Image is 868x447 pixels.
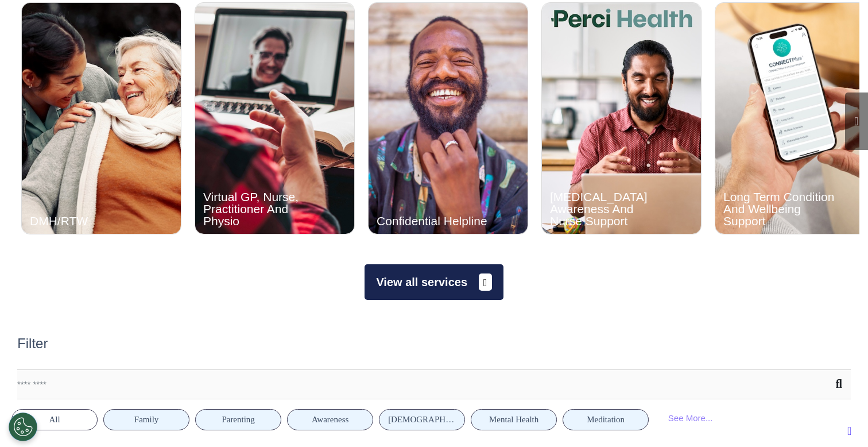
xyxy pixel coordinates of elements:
div: [MEDICAL_DATA] Awareness And Nurse Support [550,191,661,227]
h2: Filter [17,336,48,352]
button: Mental Health [471,409,557,430]
button: [DEMOGRAPHIC_DATA] Health [379,409,465,430]
button: Open Preferences [9,413,37,441]
div: Virtual GP, Nurse, Practitioner And Physio [203,191,315,227]
button: Awareness [287,409,373,430]
button: Parenting [195,409,281,430]
button: All [11,409,98,430]
div: Long Term Condition And Wellbeing Support [723,191,835,227]
button: Meditation [563,409,649,430]
button: View all services [365,264,503,300]
div: Confidential Helpline [377,215,488,227]
div: DMH/RTW [30,215,141,227]
button: Family [103,409,189,430]
div: See More... [654,408,726,429]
